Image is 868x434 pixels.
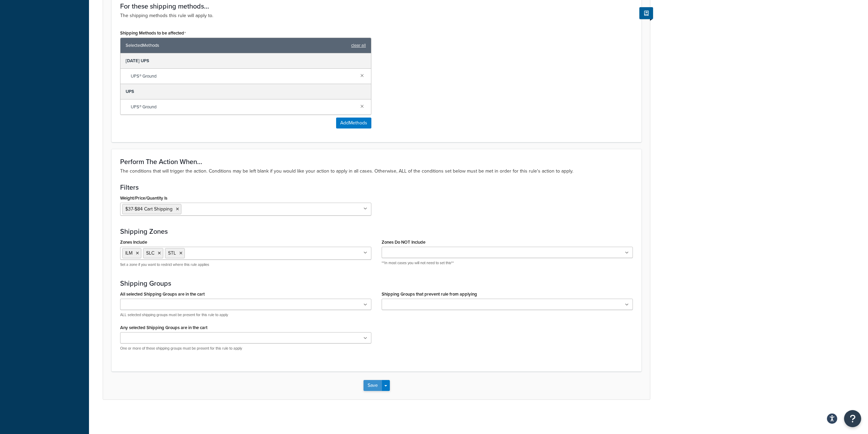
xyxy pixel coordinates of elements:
p: ALL selected shipping groups must be present for this rule to apply [120,312,371,317]
label: Weight/Price/Quantity Is [120,195,167,201]
label: Zones Include [120,240,147,245]
h3: Shipping Zones [120,228,633,235]
p: Set a zone if you want to restrict where this rule applies [120,262,371,267]
span: Selected Methods [126,41,348,50]
label: Zones Do NOT Include [382,240,425,245]
p: The shipping methods this rule will apply to. [120,12,633,19]
h3: For these shipping methods... [120,2,633,10]
button: AddMethods [336,118,371,128]
h3: Shipping Groups [120,280,633,287]
label: Any selected Shipping Groups are in the cart [120,325,207,330]
p: One or more of these shipping groups must be present for this rule to apply [120,346,371,351]
div: UPS [120,84,371,99]
span: $37-$84 Cart Shipping [125,205,173,213]
span: STL [168,249,176,257]
p: **In most cases you will not need to set this** [382,260,633,266]
span: UPS® Ground [131,71,355,81]
p: The conditions that will trigger the action. Conditions may be left blank if you would like your ... [120,167,633,175]
button: Open Resource Center [844,410,861,427]
span: UPS® Ground [131,102,355,112]
label: All selected Shipping Groups are in the cart [120,291,205,297]
h3: Filters [120,184,633,191]
button: Show Help Docs [639,7,653,19]
label: Shipping Methods to be affected [120,30,186,36]
span: ILM [125,249,132,257]
div: [DATE] UPS [120,53,371,69]
span: SLC [146,249,154,257]
h3: Perform The Action When... [120,158,633,165]
a: clear all [351,41,366,50]
button: Save [363,380,382,391]
label: Shipping Groups that prevent rule from applying [382,291,477,297]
